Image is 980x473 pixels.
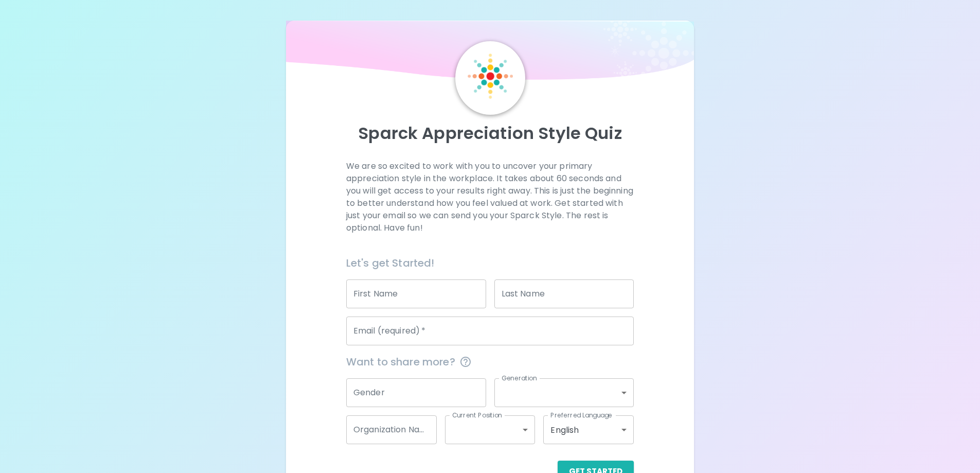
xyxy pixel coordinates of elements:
[543,415,634,444] div: English
[346,255,634,271] h6: Let's get Started!
[346,354,634,370] span: Want to share more?
[298,123,682,144] p: Sparck Appreciation Style Quiz
[550,411,612,419] label: Preferred Language
[459,356,472,368] svg: This information is completely confidential and only used for aggregated appreciation studies at ...
[452,411,502,419] label: Current Position
[468,54,513,99] img: Sparck Logo
[346,160,634,234] p: We are so excited to work with you to uncover your primary appreciation style in the workplace. I...
[286,21,694,85] img: wave
[502,374,537,382] label: Generation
